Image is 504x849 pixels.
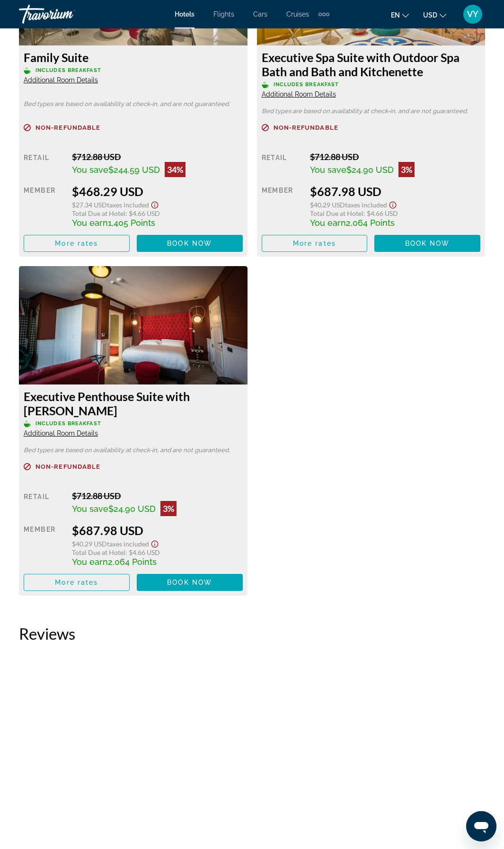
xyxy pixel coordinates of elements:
button: Book now [137,235,243,252]
h3: Executive Spa Suite with Outdoor Spa Bath and Bath and Kitchenette [262,50,481,79]
div: : $4.66 USD [72,548,242,556]
span: Additional Room Details [24,429,98,437]
span: $244.59 USD [108,165,160,175]
span: Additional Room Details [24,76,98,84]
p: Bed types are based on availability at check-in, and are not guaranteed. [262,108,481,115]
span: Taxes included [107,201,149,209]
div: $712.88 USD [310,152,480,162]
div: $468.29 USD [72,184,242,198]
button: More rates [24,574,130,591]
span: USD [423,11,437,19]
a: Flights [213,10,234,18]
span: $27.34 USD [72,201,107,209]
div: Retail [24,491,65,516]
span: 2,064 Points [346,218,395,228]
span: 2,064 Points [108,557,157,567]
button: Book now [374,235,480,252]
span: Book now [167,240,212,247]
button: More rates [24,235,130,252]
button: Change currency [423,8,446,22]
span: Book now [167,579,212,586]
div: $712.88 USD [72,491,242,501]
span: Book now [405,240,450,247]
span: Taxes included [107,540,149,548]
img: 630504ed-b179-41b2-89a6-a7dbd57ce265.jpeg [19,266,248,384]
button: Change language [391,8,409,22]
p: Bed types are based on availability at check-in, and are not guaranteed. [24,447,243,454]
span: $24.90 USD [108,504,156,514]
div: Member [24,184,65,228]
button: More rates [262,235,368,252]
h2: Reviews [19,624,485,643]
span: Total Due at Hotel [72,209,125,217]
button: User Menu [460,4,485,24]
button: Extra navigation items [318,7,329,22]
span: More rates [55,240,98,247]
div: $687.98 USD [310,184,480,198]
button: Show Taxes and Fees disclaimer [387,198,398,209]
div: 34% [165,162,186,177]
span: You earn [72,557,108,567]
span: $40.29 USD [72,540,107,548]
button: Show Taxes and Fees disclaimer [149,537,160,548]
p: Bed types are based on availability at check-in, and are not guaranteed. [24,101,243,107]
div: Retail [262,152,303,177]
div: $687.98 USD [72,523,242,537]
span: Includes Breakfast [35,420,101,427]
div: 3% [398,162,415,177]
div: 3% [160,501,177,516]
span: $24.90 USD [346,165,394,175]
span: Includes Breakfast [274,81,339,88]
div: Retail [24,152,65,177]
span: VY [467,9,478,19]
span: Taxes included [345,201,387,209]
a: Cars [253,10,267,18]
a: Travorium [19,2,114,27]
span: Total Due at Hotel [310,209,363,217]
div: Member [24,523,65,567]
span: Non-refundable [35,464,100,470]
span: More rates [293,240,336,247]
span: You earn [72,218,108,228]
button: Show Taxes and Fees disclaimer [149,198,160,209]
span: You save [310,165,346,175]
span: You save [72,504,108,514]
h3: Executive Penthouse Suite with [PERSON_NAME] [24,389,243,418]
span: More rates [55,579,98,586]
button: Book now [137,574,243,591]
span: Non-refundable [274,125,338,131]
span: Non-refundable [35,125,100,131]
span: 1,405 Points [108,218,155,228]
a: Cruises [286,10,309,18]
span: Includes Breakfast [35,67,101,73]
div: : $4.66 USD [72,209,242,217]
div: Member [262,184,303,228]
span: $40.29 USD [310,201,345,209]
span: You earn [310,218,346,228]
span: Total Due at Hotel [72,548,125,556]
span: en [391,11,400,19]
span: Additional Room Details [262,90,336,98]
h3: Family Suite [24,50,243,64]
iframe: Button to launch messaging window [466,811,496,841]
span: You save [72,165,108,175]
div: : $4.66 USD [310,209,480,217]
div: $712.88 USD [72,152,242,162]
a: Hotels [175,10,195,18]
